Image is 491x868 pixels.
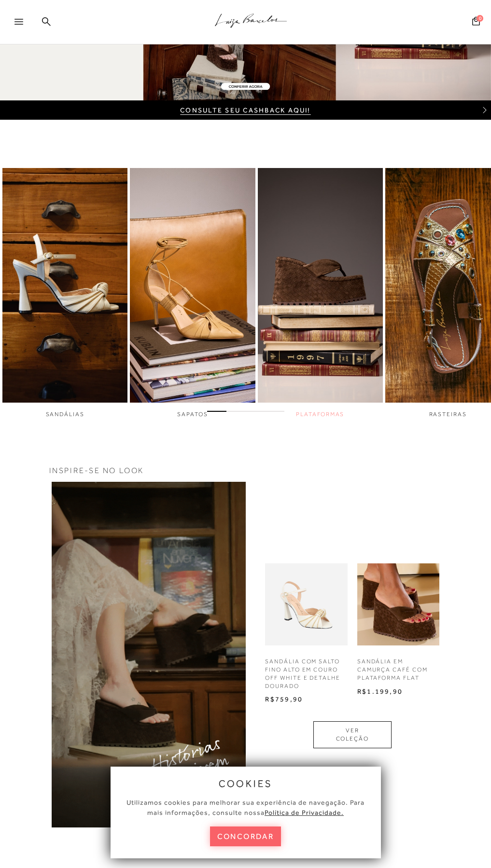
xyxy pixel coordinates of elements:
[357,563,440,646] img: SANDÁLIA EM CAMURÇA CAFÉ COM PLATAFORMA FLAT
[357,655,440,686] a: SANDÁLIA EM CAMURÇA CAFÉ COM PLATAFORMA FLAT
[469,16,483,29] button: 0
[226,411,246,412] span: Go to slide 2
[126,798,365,816] span: Utilizamos cookies para melhorar sua experiência de navegação. Para mais informações, consulte nossa
[207,411,226,412] span: Go to slide 1
[258,168,383,419] div: 3 / 6
[265,563,347,645] img: SANDÁLIA COM SALTO FINO ALTO EM COURO OFF WHITE E DETALHE DOURADO
[130,168,255,403] img: imagem do link
[265,655,347,695] a: SANDÁLIA COM SALTO FINO ALTO EM COURO OFF WHITE E DETALHE DOURADO
[2,168,127,403] img: imagem do link
[2,168,127,419] div: 1 / 6
[177,411,208,418] span: SAPATOS
[265,695,303,703] span: R$759,90
[357,658,435,682] p: SANDÁLIA EM CAMURÇA CAFÉ COM PLATAFORMA FLAT
[49,479,249,830] img: Inspire-se
[265,411,284,412] span: Go to slide 4
[477,15,483,22] span: 0
[180,106,310,114] a: CONSULTE SEU CASHBACK AQUI!
[46,411,84,418] span: SANDÁLIAS
[265,658,342,690] p: SANDÁLIA COM SALTO FINO ALTO EM COURO OFF WHITE E DETALHE DOURADO
[429,411,467,418] span: RASTEIRAS
[357,687,403,695] span: R$1.199,90
[296,411,344,418] span: PLATAFORMAS
[313,721,392,748] a: VER COLEÇÃO
[265,809,344,816] a: Política de Privacidade.
[49,467,442,475] h3: INSPIRE-SE NO LOOK
[258,168,383,419] a: imagem do link PLATAFORMAS
[258,168,383,403] img: imagem do link
[130,168,255,419] div: 2 / 6
[219,778,273,789] span: cookies
[210,826,281,846] button: concordar
[130,168,255,419] a: imagem do link SAPATOS
[2,168,127,419] a: imagem do link SANDÁLIAS
[246,411,265,412] span: Go to slide 3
